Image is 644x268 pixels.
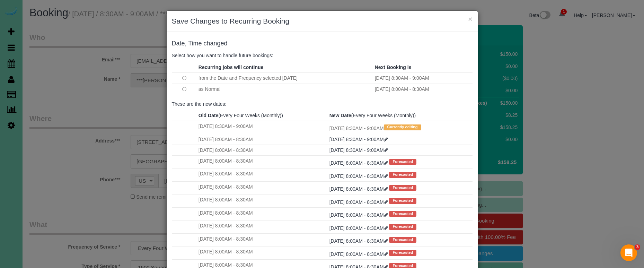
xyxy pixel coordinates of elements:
[389,211,416,217] span: Forecasted
[329,137,388,142] a: [DATE] 8:30AM - 9:00AM
[329,199,389,205] a: [DATE] 8:00AM - 8:30AM
[197,221,328,233] td: [DATE] 8:00AM - 8:30AM
[635,244,640,250] span: 3
[389,159,416,165] span: Forecasted
[389,250,416,256] span: Forecasted
[373,84,473,95] td: [DATE] 8:00AM - 8:30AM
[389,185,416,191] span: Forecasted
[468,15,472,23] button: ×
[197,233,328,246] td: [DATE] 8:00AM - 8:30AM
[329,212,389,218] a: [DATE] 8:00AM - 8:30AM
[389,172,416,178] span: Forecasted
[329,173,389,179] a: [DATE] 8:00AM - 8:30AM
[389,224,416,230] span: Forecasted
[375,64,412,70] strong: Next Booking is
[373,72,473,84] td: [DATE] 8:30AM - 9:00AM
[197,181,328,194] td: [DATE] 8:00AM - 8:30AM
[172,101,473,107] p: These are the new dates:
[389,237,416,243] span: Forecasted
[197,194,328,207] td: [DATE] 8:00AM - 8:30AM
[199,64,263,70] strong: Recurring jobs will continue
[172,40,202,47] span: Date, Time
[329,186,389,192] a: [DATE] 8:00AM - 8:30AM
[197,145,328,155] td: [DATE] 8:00AM - 8:30AM
[197,121,328,134] td: [DATE] 8:30AM - 9:00AM
[329,147,388,153] a: [DATE] 8:30AM - 9:00AM
[328,110,473,121] th: (Every Four Weeks (Monthly))
[329,160,389,166] a: [DATE] 8:00AM - 8:30AM
[329,225,389,231] a: [DATE] 8:00AM - 8:30AM
[172,52,473,59] p: Select how you want to handle future bookings:
[197,84,373,95] td: as Normal
[197,134,328,145] td: [DATE] 8:00AM - 8:30AM
[329,238,389,244] a: [DATE] 8:00AM - 8:30AM
[329,251,389,257] a: [DATE] 8:00AM - 8:30AM
[197,247,328,259] td: [DATE] 8:00AM - 8:30AM
[384,124,421,130] span: Currently editing
[197,72,373,84] td: from the Date and Frequency selected [DATE]
[199,113,219,118] strong: Old Date
[197,168,328,181] td: [DATE] 8:00AM - 8:30AM
[197,155,328,168] td: [DATE] 8:00AM - 8:30AM
[197,110,328,121] th: (Every Four Weeks (Monthly))
[620,244,637,261] iframe: Intercom live chat
[172,16,473,26] h3: Save Changes to Recurring Booking
[329,113,351,118] strong: New Date
[389,198,416,204] span: Forecasted
[328,121,473,134] td: [DATE] 8:30AM - 9:00AM
[172,40,473,47] h4: changed
[197,207,328,220] td: [DATE] 8:00AM - 8:30AM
